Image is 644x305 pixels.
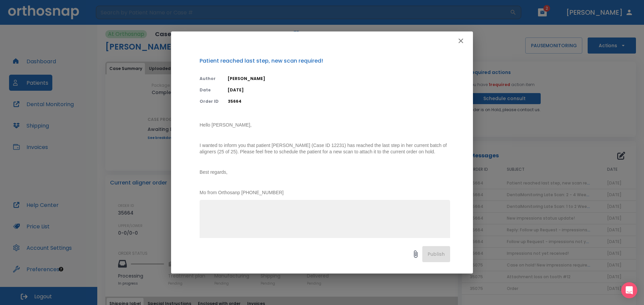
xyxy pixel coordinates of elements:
[228,76,450,82] p: [PERSON_NAME]
[228,87,450,93] p: [DATE]
[200,57,450,65] p: Patient reached last step, new scan required!
[200,122,252,128] span: Hello [PERSON_NAME],
[200,143,448,154] span: I wanted to inform you that patient [PERSON_NAME] (Case ID 12231) has reached the last step in he...
[200,169,227,175] span: Best regards,
[200,76,220,82] p: Author
[200,87,220,93] p: Date
[228,98,450,104] p: 35664
[200,98,220,104] p: Order ID
[621,282,637,298] div: Open Intercom Messenger
[200,190,284,195] span: Mo from Orthosanp [PHONE_NUMBER]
